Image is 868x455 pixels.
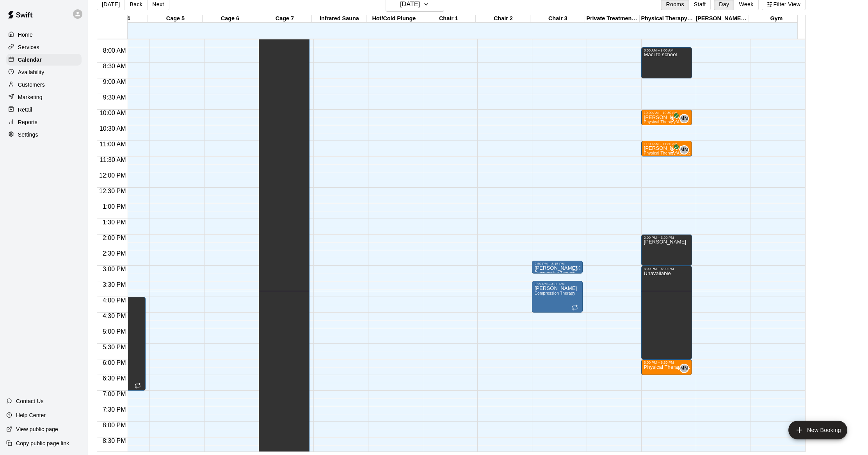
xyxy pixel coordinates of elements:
[644,151,742,155] span: Physical Therapy/Athletic Training - 30 min treatment
[6,79,82,91] a: Customers
[679,364,689,373] div: Marcus Metcalf
[98,125,128,132] span: 10:30 AM
[101,406,128,413] span: 7:30 PM
[6,29,82,41] a: Home
[101,281,128,288] span: 3:30 PM
[6,41,82,53] a: Services
[6,129,82,140] a: Settings
[641,235,692,266] div: 2:00 PM – 3:00 PM: Tom S
[101,203,128,210] span: 1:00 PM
[18,56,42,64] p: Calendar
[641,47,692,78] div: 8:00 AM – 9:00 AM: Maci to school
[101,344,128,350] span: 5:30 PM
[101,437,128,444] span: 8:30 PM
[101,63,128,69] span: 8:30 AM
[101,422,128,428] span: 8:00 PM
[101,391,128,397] span: 7:00 PM
[312,15,366,23] div: Infrared Sauna
[18,131,38,139] p: Settings
[683,114,689,123] span: Marcus Metcalf
[6,54,82,66] a: Calendar
[16,439,69,447] p: Copy public page link
[644,236,690,240] div: 2:00 PM – 3:00 PM
[680,146,688,154] span: MM
[16,397,44,405] p: Contact Us
[644,48,690,52] div: 8:00 AM – 9:00 AM
[679,145,689,155] div: Marcus Metcalf
[641,266,692,359] div: 3:00 PM – 6:00 PM: Unavailable
[101,94,128,101] span: 9:30 AM
[669,116,676,123] span: All customers have paid
[18,68,44,76] p: Availability
[680,115,688,123] span: MM
[788,421,847,439] button: add
[683,364,689,373] span: Marcus Metcalf
[679,114,689,123] div: Marcus Metcalf
[640,15,694,23] div: Physical Therapy Room
[18,81,45,89] p: Customers
[366,15,421,23] div: Hot/Cold Plunge
[6,91,82,103] a: Marketing
[98,110,128,116] span: 10:00 AM
[101,266,128,272] span: 3:00 PM
[532,281,583,313] div: 3:29 PM – 4:30 PM: Hunter Pittman
[18,106,32,114] p: Retail
[641,359,692,375] div: 6:00 PM – 6:30 PM: Physical Therapy/Athletic Training - 30 min treatment
[101,328,128,335] span: 5:00 PM
[683,145,689,155] span: Marcus Metcalf
[572,304,578,311] span: Recurring event
[135,382,141,389] span: Recurring event
[644,361,690,364] div: 6:00 PM – 6:30 PM
[101,235,128,241] span: 2:00 PM
[749,15,804,23] div: Gym
[16,411,46,419] p: Help Center
[97,172,128,179] span: 12:00 PM
[585,15,640,23] div: Private Treatment Room
[18,31,33,39] p: Home
[16,425,58,433] p: View public page
[18,93,43,101] p: Marketing
[101,313,128,319] span: 4:30 PM
[257,15,312,23] div: Cage 7
[101,47,128,54] span: 8:00 AM
[6,66,82,78] a: Availability
[18,43,39,51] p: Services
[641,110,692,125] div: 10:00 AM – 10:30 AM: Physical Therapy/Athletic Training - 30 min treatment
[644,120,742,124] span: Physical Therapy/Athletic Training - 30 min treatment
[534,282,580,286] div: 3:29 PM – 4:30 PM
[203,15,257,23] div: Cage 6
[572,265,578,272] span: Recurring event
[476,15,530,23] div: Chair 2
[644,111,690,115] div: 10:00 AM – 10:30 AM
[98,141,128,148] span: 11:00 AM
[534,291,575,295] span: Compression Therapy
[6,116,82,128] a: Reports
[669,147,676,155] span: All customers have paid
[641,141,692,156] div: 11:00 AM – 11:30 AM: Physical Therapy/Athletic Training - 30 min treatment
[101,78,128,85] span: 9:00 AM
[98,156,128,163] span: 11:30 AM
[18,118,37,126] p: Reports
[6,104,82,116] a: Retail
[101,359,128,366] span: 6:00 PM
[97,188,128,194] span: 12:30 PM
[530,15,585,23] div: Chair 3
[644,142,690,146] div: 11:00 AM – 11:30 AM
[101,219,128,226] span: 1:30 PM
[534,271,575,275] span: Compression Therapy
[532,261,583,274] div: 2:50 PM – 3:15 PM: Paul Oliver Compression Therapy
[101,250,128,257] span: 2:30 PM
[694,15,749,23] div: [PERSON_NAME]'s Room
[534,262,580,266] div: 2:50 PM – 3:15 PM
[644,267,690,271] div: 3:00 PM – 6:00 PM
[680,364,688,372] span: MM
[148,15,203,23] div: Cage 5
